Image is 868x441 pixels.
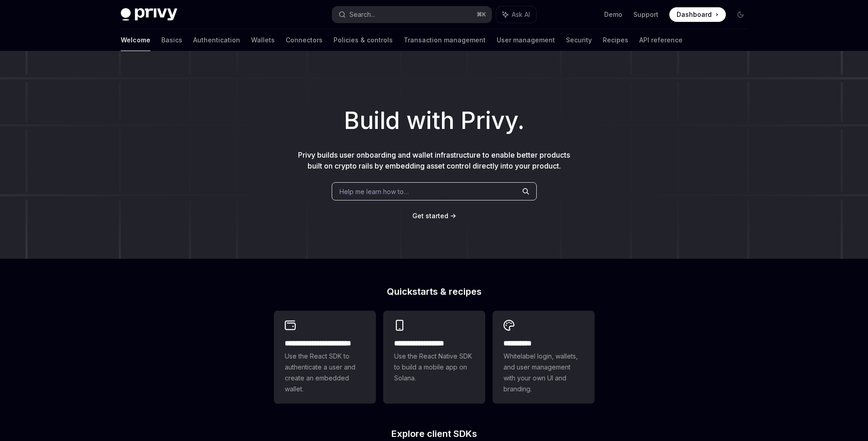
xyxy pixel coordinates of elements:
a: **** *****Whitelabel login, wallets, and user management with your own UI and branding. [493,311,595,404]
a: Get started [412,211,448,220]
a: Wallets [251,29,275,51]
img: dark logo [121,8,177,21]
a: API reference [639,29,683,51]
h2: Quickstarts & recipes [274,287,595,296]
span: Privy builds user onboarding and wallet infrastructure to enable better products built on crypto ... [298,150,570,170]
span: Use the React Native SDK to build a mobile app on Solana. [394,351,474,384]
span: Help me learn how to… [339,187,409,196]
h2: Explore client SDKs [274,429,595,438]
a: Dashboard [669,7,726,22]
a: User management [497,29,555,51]
a: Support [633,10,658,19]
span: Get started [412,212,448,220]
span: Use the React SDK to authenticate a user and create an embedded wallet. [285,351,365,395]
span: ⌘ K [477,11,486,18]
button: Search...⌘K [332,6,492,23]
a: Security [566,29,592,51]
span: Ask AI [512,10,530,19]
a: Connectors [286,29,323,51]
a: Demo [604,10,622,19]
button: Toggle dark mode [733,7,748,22]
button: Ask AI [496,6,536,23]
a: Recipes [603,29,628,51]
div: Search... [349,9,375,20]
a: Policies & controls [334,29,393,51]
a: Welcome [121,29,150,51]
h1: Build with Privy. [15,103,853,138]
a: Transaction management [404,29,486,51]
span: Whitelabel login, wallets, and user management with your own UI and branding. [503,351,584,395]
a: **** **** **** ***Use the React Native SDK to build a mobile app on Solana. [383,311,485,404]
span: Dashboard [677,10,712,19]
a: Basics [161,29,182,51]
a: Authentication [193,29,240,51]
